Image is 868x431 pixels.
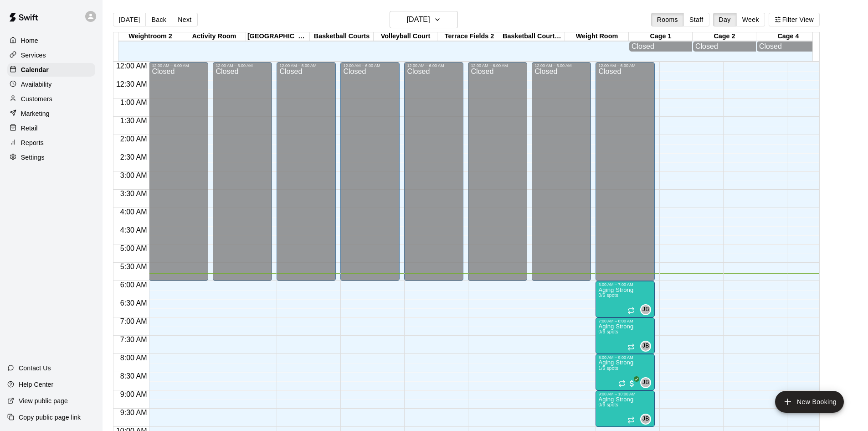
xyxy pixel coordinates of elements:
[21,109,50,118] p: Marketing
[277,62,336,281] div: 12:00 AM – 6:00 AM: Closed
[7,48,95,62] a: Services
[7,151,95,164] a: Settings
[642,305,649,314] span: JB
[118,226,149,234] span: 4:30 AM
[644,414,651,425] span: Jeffrey Batis
[118,190,149,197] span: 3:30 AM
[640,304,651,315] div: Jeffrey Batis
[118,372,149,380] span: 8:30 AM
[713,13,737,26] button: Day
[629,32,693,41] div: Cage 1
[404,62,463,281] div: 12:00 AM – 6:00 AM: Closed
[118,281,149,289] span: 6:00 AM
[627,343,635,351] span: Recurring event
[407,13,430,26] h6: [DATE]
[21,65,49,74] p: Calendar
[118,263,149,270] span: 5:30 AM
[534,68,588,284] div: Closed
[390,11,458,28] button: [DATE]
[172,13,197,26] button: Next
[642,342,649,351] span: JB
[7,92,95,106] div: Customers
[683,13,709,26] button: Staff
[640,341,651,352] div: Jeffrey Batis
[769,13,820,26] button: Filter View
[149,62,208,281] div: 12:00 AM – 6:00 AM: Closed
[736,13,765,26] button: Week
[598,293,618,298] span: 0/6 spots filled
[407,68,461,284] div: Closed
[118,117,149,125] span: 1:30 AM
[627,307,635,314] span: Recurring event
[598,282,652,287] div: 6:00 AM – 7:00 AM
[21,124,38,133] p: Retail
[118,317,149,325] span: 7:00 AM
[118,390,149,398] span: 9:00 AM
[118,299,149,307] span: 6:30 AM
[21,153,45,162] p: Settings
[642,415,649,424] span: JB
[644,377,651,388] span: Jeffrey Batis
[246,32,310,41] div: [GEOGRAPHIC_DATA]
[19,396,68,405] p: View public page
[216,68,269,284] div: Closed
[407,63,461,68] div: 12:00 AM – 6:00 AM
[598,63,652,68] div: 12:00 AM – 6:00 AM
[114,62,149,70] span: 12:00 AM
[118,153,149,161] span: 2:30 AM
[279,68,333,284] div: Closed
[596,317,655,354] div: 7:00 AM – 8:00 AM: Aging Strong
[7,107,95,120] a: Marketing
[7,63,95,77] a: Calendar
[501,32,565,41] div: Basketball Courts 2
[118,208,149,216] span: 4:00 AM
[565,32,629,41] div: Weight Room
[756,32,820,41] div: Cage 4
[468,62,527,281] div: 12:00 AM – 6:00 AM: Closed
[7,121,95,135] a: Retail
[7,136,95,150] a: Reports
[598,329,618,334] span: 0/6 spots filled
[651,13,684,26] button: Rooms
[21,36,38,45] p: Home
[471,68,524,284] div: Closed
[114,80,149,88] span: 12:30 AM
[374,32,437,41] div: Volleyball Court
[532,62,591,281] div: 12:00 AM – 6:00 AM: Closed
[644,341,651,352] span: Jeffrey Batis
[145,13,172,26] button: Back
[640,414,651,425] div: Jeffrey Batis
[118,336,149,343] span: 7:30 AM
[113,13,146,26] button: [DATE]
[118,32,182,41] div: Weightroom 2
[471,63,524,68] div: 12:00 AM – 6:00 AM
[152,68,205,284] div: Closed
[216,63,269,68] div: 12:00 AM – 6:00 AM
[118,135,149,143] span: 2:00 AM
[618,380,626,387] span: Recurring event
[695,42,754,51] div: Closed
[21,80,52,89] p: Availability
[21,94,52,104] p: Customers
[596,62,655,281] div: 12:00 AM – 6:00 AM: Closed
[627,416,635,424] span: Recurring event
[7,78,95,91] div: Availability
[693,32,756,41] div: Cage 2
[310,32,374,41] div: Basketball Courts
[640,377,651,388] div: Jeffrey Batis
[19,380,53,389] p: Help Center
[343,68,397,284] div: Closed
[182,32,246,41] div: Activity Room
[534,63,588,68] div: 12:00 AM – 6:00 AM
[7,34,95,47] div: Home
[598,355,652,360] div: 8:00 AM – 9:00 AM
[598,68,652,284] div: Closed
[118,354,149,362] span: 8:00 AM
[279,63,333,68] div: 12:00 AM – 6:00 AM
[627,379,637,388] span: All customers have paid
[213,62,272,281] div: 12:00 AM – 6:00 AM: Closed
